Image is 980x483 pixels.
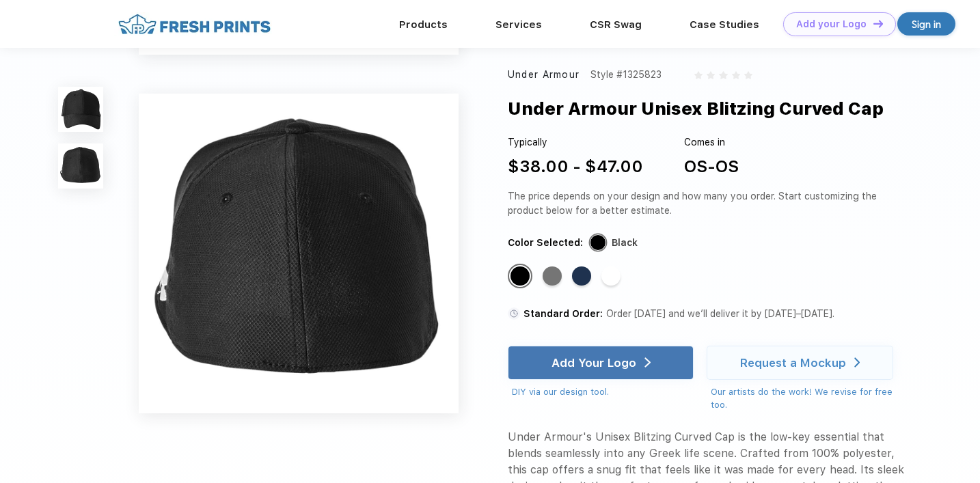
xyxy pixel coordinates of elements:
img: DT [873,20,883,27]
div: Midnight Navy [572,266,591,286]
div: Add Your Logo [552,355,636,369]
div: Request a Mockup [740,355,846,369]
img: gray_star.svg [719,71,727,79]
a: Sign in [897,12,955,36]
div: Black [612,236,638,250]
a: Products [399,18,448,31]
div: The price depends on your design and how many you order. Start customizing the product below for ... [508,189,910,217]
div: Typically [508,135,643,149]
div: White [601,266,621,286]
img: gray_star.svg [694,71,703,79]
span: Order [DATE] and we’ll deliver it by [DATE]–[DATE]. [606,307,834,318]
img: gray_star.svg [707,71,715,79]
img: gray_star.svg [744,71,752,79]
div: DIY via our design tool. [512,385,694,398]
img: func=resize&h=100 [58,143,103,189]
div: Comes in [684,135,739,149]
div: Under Armour [508,68,580,82]
img: white arrow [854,357,860,368]
span: Standard Order: [523,307,603,318]
div: $38.00 - $47.00 [508,154,643,178]
div: Our artists do the work! We revise for free too. [711,385,909,411]
img: func=resize&h=100 [58,87,103,132]
div: Sign in [912,16,941,32]
img: fo%20logo%202.webp [114,12,275,36]
img: gray_star.svg [732,71,740,79]
div: Black [511,266,530,286]
div: Style #1325823 [590,68,662,82]
div: Under Armour Unisex Blitzing Curved Cap [508,96,884,122]
div: Color Selected: [508,236,583,250]
img: standard order [508,307,520,319]
div: Graphite [543,266,562,286]
img: white arrow [644,357,651,368]
div: Add your Logo [796,18,867,30]
div: OS-OS [684,154,739,178]
img: func=resize&h=640 [139,94,459,413]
